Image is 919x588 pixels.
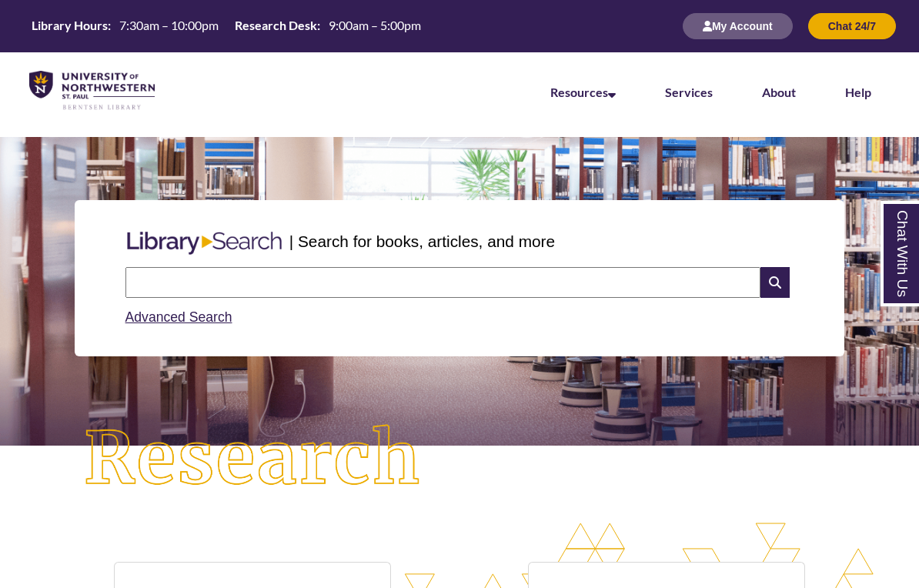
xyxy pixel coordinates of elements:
[229,17,322,34] th: Research Desk:
[683,13,793,39] button: My Account
[25,17,427,35] a: Hours Today
[46,387,459,531] img: Research
[808,13,896,39] button: Chat 24/7
[289,229,555,253] p: | Search for books, articles, and more
[29,71,155,111] img: UNWSP Library Logo
[119,18,219,32] span: 7:30am – 10:00pm
[683,19,793,32] a: My Account
[119,226,289,261] img: Libary Search
[808,19,896,32] a: Chat 24/7
[550,85,616,99] a: Resources
[665,85,713,99] a: Services
[845,85,871,99] a: Help
[329,18,421,32] span: 9:00am – 5:00pm
[125,309,232,325] a: Advanced Search
[25,17,113,34] th: Library Hours:
[25,17,427,34] table: Hours Today
[762,85,796,99] a: About
[760,267,790,298] i: Search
